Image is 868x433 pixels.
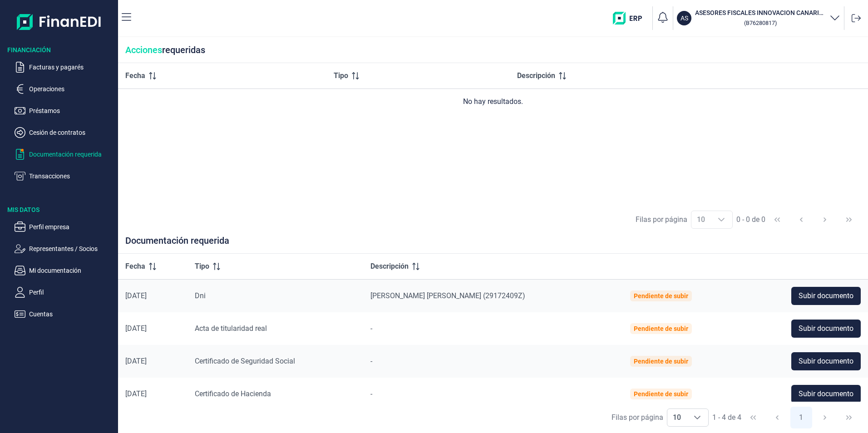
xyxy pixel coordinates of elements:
[125,44,162,55] span: Acciones
[15,149,114,160] button: Documentación requerida
[791,287,861,305] button: Subir documento
[15,171,114,182] button: Transacciones
[799,290,853,301] span: Subir documento
[799,356,853,367] span: Subir documento
[634,390,688,398] div: Pendiente de subir
[125,357,180,366] div: [DATE]
[370,261,409,272] span: Descripción
[125,70,145,81] span: Fecha
[791,352,861,370] button: Subir documento
[814,209,836,231] button: Next Page
[838,209,860,231] button: Last Page
[814,407,836,428] button: Next Page
[634,325,688,332] div: Pendiente de subir
[195,261,209,272] span: Tipo
[29,127,114,138] p: Cesión de contratos
[29,309,114,320] p: Cuentas
[636,214,687,225] div: Filas por página
[15,221,114,232] button: Perfil empresa
[15,105,114,116] button: Préstamos
[118,37,868,63] div: requeridas
[195,389,271,398] span: Certificado de Hacienda
[686,409,708,426] div: Choose
[681,14,688,23] p: AS
[736,216,765,223] span: 0 - 0 de 0
[125,261,145,272] span: Fecha
[766,407,788,428] button: Previous Page
[118,235,868,254] div: Documentación requerida
[15,309,114,320] button: Cuentas
[744,20,777,26] small: Copiar cif
[612,412,663,423] div: Filas por página
[29,105,114,116] p: Préstamos
[195,291,206,300] span: Dni
[29,287,114,298] p: Perfil
[710,211,732,228] div: Choose
[838,407,860,428] button: Last Page
[370,389,372,398] span: -
[15,62,114,73] button: Facturas y pagarés
[667,409,686,426] span: 10
[125,389,180,399] div: [DATE]
[195,357,295,365] span: Certificado de Seguridad Social
[15,287,114,298] button: Perfil
[634,358,688,365] div: Pendiente de subir
[370,291,525,300] span: [PERSON_NAME] [PERSON_NAME] (29172409Z)
[634,292,688,300] div: Pendiente de subir
[29,221,114,232] p: Perfil empresa
[799,389,853,399] span: Subir documento
[712,414,741,421] span: 1 - 4 de 4
[17,7,102,36] img: Logo de aplicación
[29,84,114,94] p: Operaciones
[791,385,861,403] button: Subir documento
[370,324,372,333] span: -
[29,243,114,254] p: Representantes / Socios
[613,12,649,25] img: erp
[15,84,114,94] button: Operaciones
[15,127,114,138] button: Cesión de contratos
[790,407,812,428] button: Page 1
[790,209,812,231] button: Previous Page
[742,407,764,428] button: First Page
[125,291,180,300] div: [DATE]
[125,96,861,107] div: No hay resultados.
[29,265,114,276] p: Mi documentación
[334,70,348,81] span: Tipo
[15,243,114,254] button: Representantes / Socios
[195,324,267,333] span: Acta de titularidad real
[29,149,114,160] p: Documentación requerida
[791,320,861,338] button: Subir documento
[677,8,840,28] button: ASASESORES FISCALES INNOVACION CANARIAS SL (B76280817)
[125,324,180,333] div: [DATE]
[370,357,372,365] span: -
[766,209,788,231] button: First Page
[799,323,853,334] span: Subir documento
[695,8,826,17] h3: ASESORES FISCALES INNOVACION CANARIAS SL
[517,70,555,81] span: Descripción
[29,62,114,73] p: Facturas y pagarés
[15,265,114,276] button: Mi documentación
[29,171,114,182] p: Transacciones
